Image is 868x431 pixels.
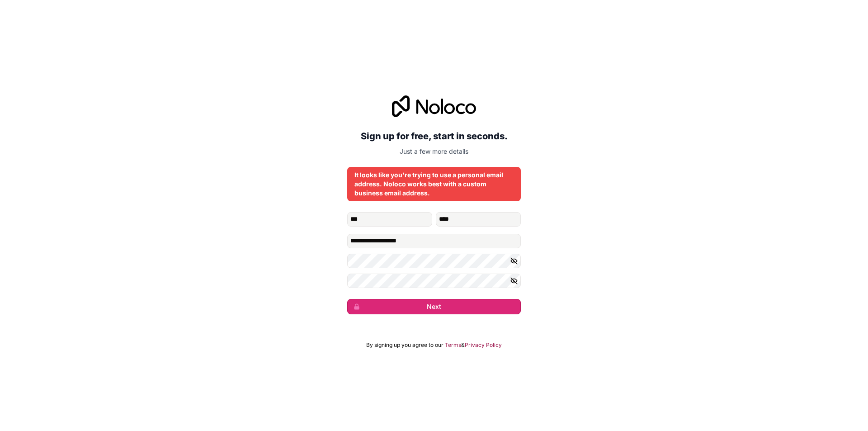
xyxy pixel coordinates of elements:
input: family-name [436,212,521,227]
button: Next [347,299,521,314]
h2: Sign up for free, start in seconds. [347,128,521,144]
input: Password [347,254,521,268]
input: Email address [347,234,521,248]
span: & [461,341,465,349]
input: Confirm password [347,274,521,288]
input: given-name [347,212,432,227]
div: It looks like you're trying to use a personal email address. Noloco works best with a custom busi... [354,171,514,198]
a: Terms [445,341,461,349]
span: By signing up you agree to our [366,341,443,349]
p: Just a few more details [347,147,521,156]
a: Privacy Policy [465,341,502,349]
